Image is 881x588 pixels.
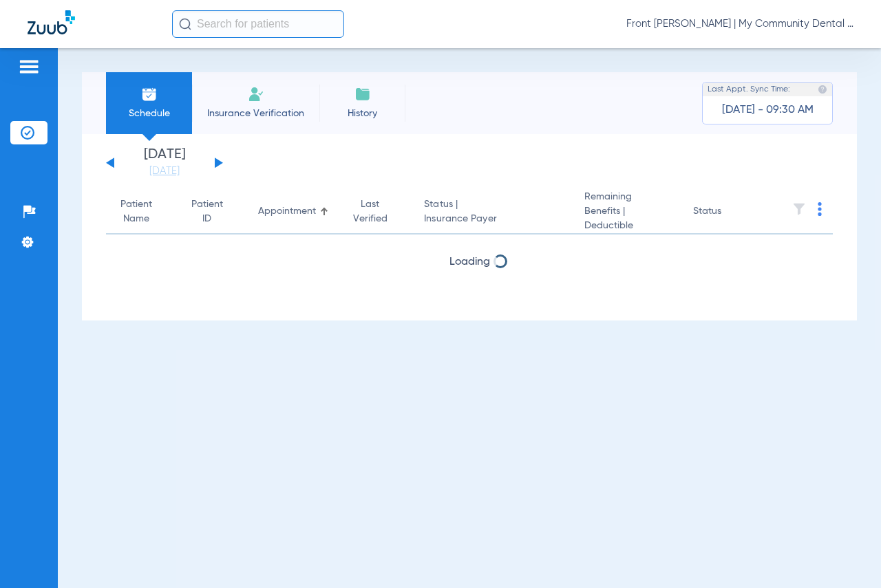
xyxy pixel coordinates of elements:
[179,18,191,30] img: Search Icon
[722,103,814,117] span: [DATE] - 09:30 AM
[258,204,329,219] div: Appointment
[449,257,490,268] span: Loading
[351,197,403,226] div: Last Verified
[708,83,790,96] span: Last Appt. Sync Time:
[191,197,236,226] div: Patient ID
[792,202,806,216] img: filter.svg
[172,10,344,38] input: Search for patients
[413,190,573,235] th: Status |
[123,164,206,178] a: [DATE]
[116,107,182,120] span: Schedule
[818,202,822,216] img: group-dot-blue.svg
[141,86,158,102] img: Schedule
[812,522,881,588] iframe: Chat Widget
[626,17,853,31] span: Front [PERSON_NAME] | My Community Dental Centers
[117,197,169,226] div: Patient Name
[117,197,156,226] div: Patient Name
[584,219,671,233] span: Deductible
[424,212,562,226] span: Insurance Payer
[248,86,264,102] img: Manual Insurance Verification
[202,107,309,120] span: Insurance Verification
[682,190,775,235] th: Status
[351,197,390,226] div: Last Verified
[191,197,224,226] div: Patient ID
[354,86,371,102] img: History
[258,204,316,219] div: Appointment
[28,10,75,34] img: Zuub Logo
[18,58,40,75] img: hamburger-icon
[818,85,827,94] img: last sync help info
[330,107,395,120] span: History
[573,190,682,235] th: Remaining Benefits |
[123,148,206,178] li: [DATE]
